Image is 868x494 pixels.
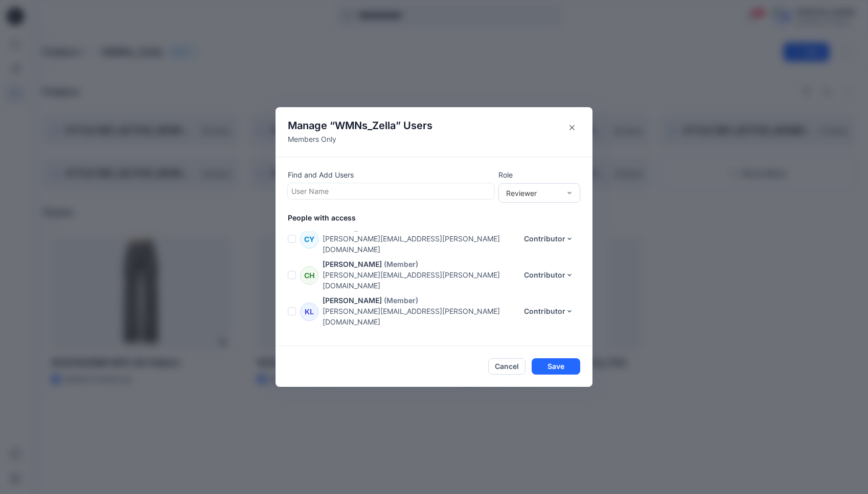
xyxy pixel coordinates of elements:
p: [PERSON_NAME][EMAIL_ADDRESS][PERSON_NAME][DOMAIN_NAME] [323,306,517,327]
p: Find and Add Users [288,169,494,180]
p: (Member) [384,259,418,269]
p: [PERSON_NAME] [323,331,382,342]
button: Save [532,358,580,375]
p: (Member) [384,295,418,306]
button: Cancel [488,358,526,375]
button: Contributor [517,267,580,283]
p: [PERSON_NAME][EMAIL_ADDRESS][PERSON_NAME][DOMAIN_NAME] [323,233,517,255]
p: [PERSON_NAME][EMAIL_ADDRESS][PERSON_NAME][DOMAIN_NAME] [323,269,517,291]
p: Members Only [288,134,432,144]
h4: Manage “ ” Users [288,119,432,132]
p: [PERSON_NAME] [323,295,382,306]
div: CH [300,266,318,285]
div: KL [300,303,318,321]
div: CY [300,230,318,249]
p: Role [498,169,580,180]
span: WMNs_Zella [335,119,396,132]
p: [PERSON_NAME] [323,259,382,269]
button: Contributor [517,303,580,319]
button: Close [564,119,580,136]
button: Contributor [517,231,580,247]
div: Reviewer [506,188,560,199]
p: (Admin) [384,331,412,342]
p: People with access [288,212,592,223]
